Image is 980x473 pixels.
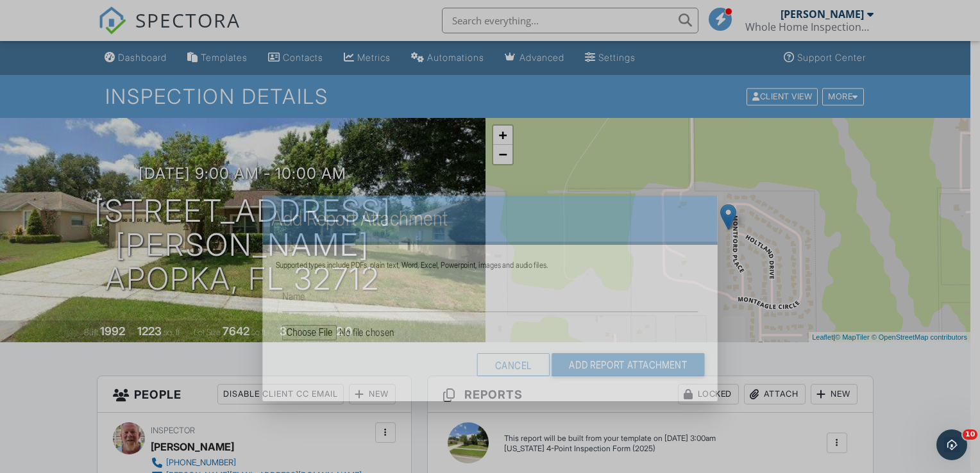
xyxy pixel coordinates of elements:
div: Cancel [477,353,549,376]
label: Name [282,289,305,303]
input: Add Report Attachment [552,353,705,376]
iframe: Intercom live chat [936,429,967,460]
h2: Add Report Attachment [271,206,709,231]
span: 10 [963,429,977,440]
div: Supported types include PDFs, plain text, Word, Excel, Powerpoint, images and audio files. [275,260,704,270]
